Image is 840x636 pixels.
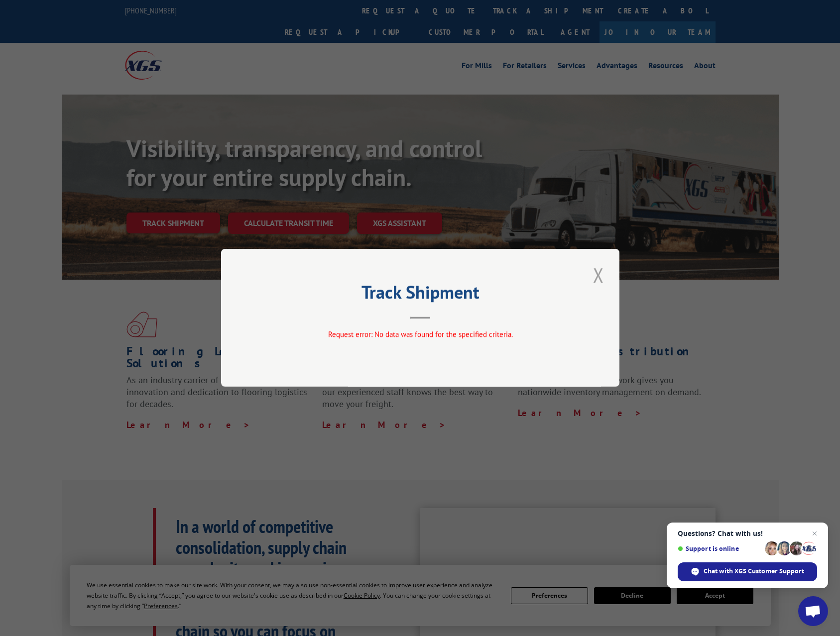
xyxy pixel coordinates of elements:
[798,596,828,626] a: Open chat
[328,330,512,339] span: Request error: No data was found for the specified criteria.
[590,261,607,289] button: Close modal
[678,562,817,581] span: Chat with XGS Customer Support
[704,567,804,576] span: Chat with XGS Customer Support
[678,530,817,537] span: Questions? Chat with us!
[678,545,761,552] span: Support is online
[271,285,570,304] h2: Track Shipment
